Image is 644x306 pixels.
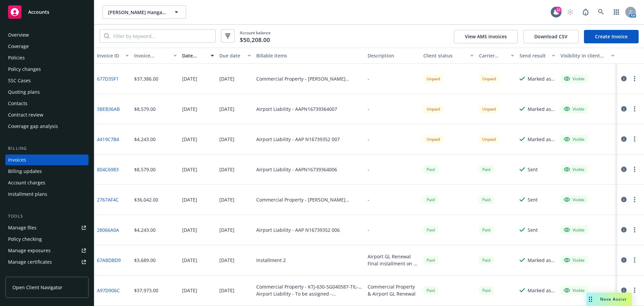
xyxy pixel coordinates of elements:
a: Policy checking [5,234,89,245]
div: [DATE] [182,257,197,264]
div: Invoice ID [97,52,121,59]
div: Paid [479,226,494,234]
div: Commercial Property & Airport GL Renewal [368,283,418,297]
div: Visible [564,76,585,82]
a: Billing updates [5,166,89,177]
div: Airport Liability - AAPN16739364006 [256,166,337,173]
div: Airport Liability - AAPN16739364007 [256,105,337,113]
div: Manage claims [8,268,42,279]
div: [DATE] [219,166,234,173]
div: Airport Liability - AAP N16739352 006 [256,226,340,233]
div: Carrier status [479,52,507,59]
div: Airport GL Renewal Final installment on 3 year policy [368,253,418,267]
div: Visible [564,106,585,112]
div: Marked as sent [528,75,555,82]
div: $4,243.00 [134,136,156,143]
div: [DATE] [219,196,234,203]
div: Send result [520,52,548,59]
a: A97D906C [97,287,120,294]
a: Report a Bug [579,5,592,19]
button: Client status [421,48,476,64]
span: Nova Assist [600,296,627,302]
button: Download CSV [523,30,579,43]
div: [DATE] [182,287,197,294]
div: Manage certificates [8,257,52,267]
div: Unpaid [479,105,499,113]
div: Paid [479,165,494,174]
a: SSC Cases [5,75,89,86]
div: [DATE] [219,287,234,294]
div: Visible [564,136,585,142]
div: Contacts [8,98,28,109]
div: Billable items [256,52,362,59]
button: View AMS invoices [454,30,518,43]
div: Paid [479,286,494,295]
div: Account charges [8,177,45,188]
div: [DATE] [182,75,197,82]
div: Sent [528,166,538,173]
div: Marked as sent [528,257,555,264]
div: Paid [423,256,438,264]
div: Commercial Property - [PERSON_NAME] HANGAR OWNERS ASSOCIATION, INC - KTJ-630-5G040587-TIL-24 [256,196,362,203]
a: 28066A0A [97,226,119,233]
div: - [368,105,369,113]
div: Paid [423,165,438,174]
div: - [368,136,369,143]
span: Open Client Navigator [12,284,62,291]
a: 677D35F1 [97,75,119,82]
span: Paid [423,226,438,234]
a: 3BEB36AB [97,105,120,113]
div: Visible [564,227,585,233]
div: Installment plans [8,189,47,200]
div: Marked as sent [528,287,555,294]
div: Airport Liability - To be assigned - [PERSON_NAME] Hangar Owners Associatio - [DATE] 1696457650890 [256,290,362,297]
div: SSC Cases [8,75,31,86]
div: [DATE] [219,257,234,264]
a: Installment plans [5,189,89,200]
div: Description [368,52,418,59]
span: Paid [479,195,494,204]
a: Invoices [5,155,89,165]
div: Sent [528,226,538,233]
div: Drag to move [586,293,595,306]
div: Billing [5,145,89,152]
a: Coverage [5,41,89,52]
span: Accounts [28,9,49,15]
div: [DATE] [219,136,234,143]
div: [DATE] [219,226,234,233]
div: Marked as sent [528,136,555,143]
div: - [368,196,369,203]
button: Send result [517,48,558,64]
span: Account balance [240,30,271,42]
div: Policy checking [8,234,42,245]
div: [DATE] [219,75,234,82]
div: Visible [564,166,585,172]
div: $36,042.00 [134,196,158,203]
a: Manage certificates [5,257,89,267]
span: $50,208.00 [240,36,270,44]
a: Switch app [610,5,623,19]
a: 804C6983 [97,166,119,173]
button: [PERSON_NAME] Hangar Owners Association, Inc. [102,5,186,19]
span: Paid [423,195,438,204]
button: Visibility in client dash [558,48,617,64]
div: Visible [564,196,585,203]
span: Manage exposures [5,245,89,256]
a: 4419C7B4 [97,136,119,143]
div: Paid [479,256,494,264]
div: Contract review [8,110,43,120]
button: Description [365,48,421,64]
div: Invoice amount [134,52,170,59]
div: [DATE] [182,166,197,173]
div: [DATE] [182,196,197,203]
button: Invoice ID [94,48,131,64]
span: Paid [423,286,438,295]
div: [DATE] [182,105,197,113]
a: Coverage gap analysis [5,121,89,132]
a: Create Invoice [584,30,639,43]
a: Manage claims [5,268,89,279]
div: Airport Liability - AAP N16739352 007 [256,136,340,143]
